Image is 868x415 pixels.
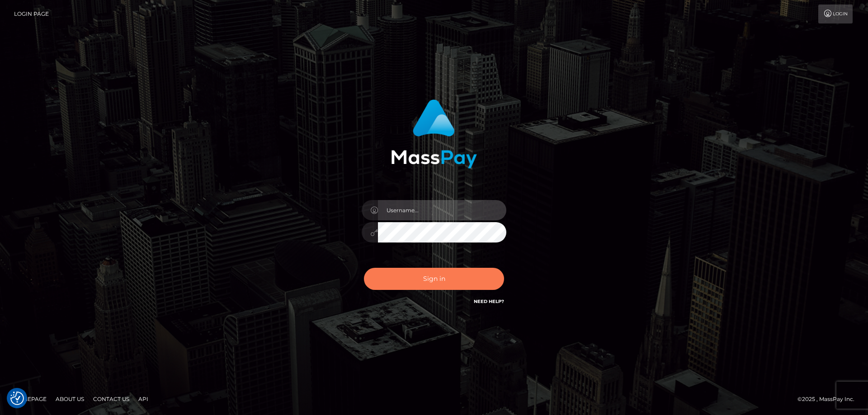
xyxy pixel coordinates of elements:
img: MassPay Login [391,99,477,168]
a: Contact Us [90,392,133,406]
a: API [135,392,152,406]
button: Consent Preferences [10,392,24,405]
a: Login [818,5,853,23]
a: About Us [52,392,88,406]
img: Revisit consent button [10,392,24,405]
button: Sign in [364,268,504,290]
a: Homepage [10,392,50,406]
a: Login Page [14,5,49,23]
div: © 2025 , MassPay Inc. [797,394,861,404]
a: Need Help? [474,298,504,304]
input: Username... [378,200,506,220]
